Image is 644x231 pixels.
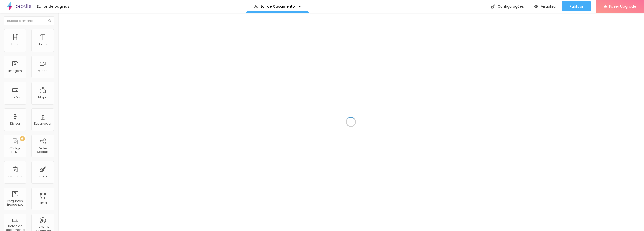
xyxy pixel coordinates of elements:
div: Redes Sociais [33,147,53,154]
div: Editor de páginas [34,5,69,8]
div: Botão [11,96,20,99]
div: Imagem [8,69,22,73]
div: Mapa [38,96,47,99]
div: Divisor [10,122,20,125]
img: view-1.svg [534,4,538,9]
div: Código HTML [5,147,25,154]
img: Icone [491,4,495,9]
input: Buscar elemento [4,16,54,25]
p: Jantar de Casamento [254,5,295,8]
span: Visualizar [541,4,557,8]
img: Icone [48,19,51,22]
button: Visualizar [529,1,562,11]
div: Ícone [38,175,47,178]
div: Formulário [7,175,23,178]
div: Espaçador [34,122,51,125]
span: Fazer Upgrade [609,4,636,8]
div: Timer [38,201,47,205]
button: Publicar [562,1,591,11]
div: Perguntas frequentes [5,199,25,207]
div: Título [11,43,19,46]
span: Publicar [570,4,583,8]
div: Texto [39,43,47,46]
div: Vídeo [38,69,47,73]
